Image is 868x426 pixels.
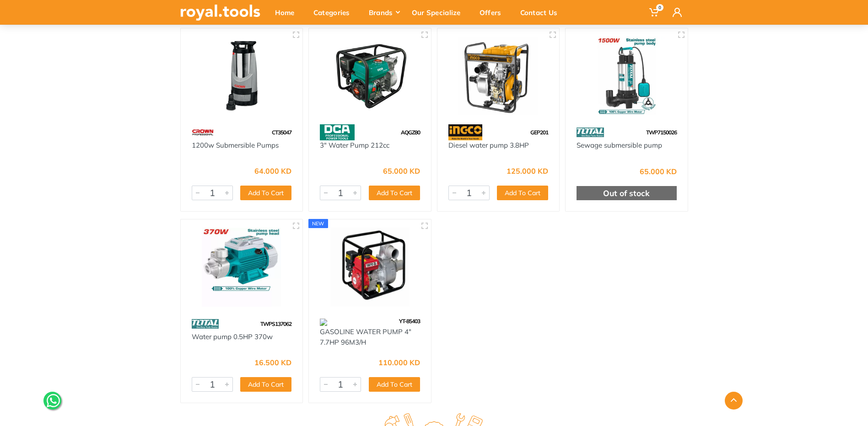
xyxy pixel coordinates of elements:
div: 64.000 KD [254,167,291,175]
div: Out of stock [577,186,677,201]
button: Add To Cart [240,377,291,392]
button: Add To Cart [369,186,420,200]
a: 1200w Submersible Pumps [192,141,279,149]
span: CT35047 [272,129,291,136]
span: YT-85403 [399,318,420,325]
img: Royal Tools - GASOLINE WATER PUMP 4 [317,228,423,307]
div: 110.000 KD [378,359,420,366]
div: Brands [362,3,405,22]
div: 65.000 KD [640,168,677,175]
button: Add To Cart [369,377,420,392]
img: Royal Tools - Diesel water pump 3.8HP [446,37,551,116]
div: Contact Us [514,3,570,22]
span: AQGZ80 [401,129,420,136]
a: Sewage submersible pump [577,141,662,149]
img: Royal Tools - Sewage submersible pump [574,37,679,116]
button: Add To Cart [240,186,291,200]
button: Add To Cart [497,186,548,200]
img: Royal Tools - 1200w Submersible Pumps [189,37,295,116]
img: 91.webp [448,124,483,140]
div: 125.000 KD [507,167,548,175]
a: Water pump 0.5HP 370w [192,332,273,341]
span: GEP201 [530,129,548,136]
a: Diesel water pump 3.8HP [448,141,529,149]
div: 16.500 KD [254,359,291,366]
span: TWP7150026 [646,129,677,136]
img: 142.webp [320,319,327,326]
div: Home [269,3,307,22]
span: 0 [656,4,663,11]
img: Royal Tools - Water pump 0.5HP 370w [189,228,295,307]
div: Categories [307,3,362,22]
span: TWPS137062 [260,320,291,327]
div: Offers [473,3,514,22]
a: 3" Water Pump 212cc [320,141,389,149]
img: 86.webp [577,124,604,140]
div: 65.000 KD [383,167,420,175]
div: Our Specialize [405,3,473,22]
img: 86.webp [192,316,219,332]
img: 75.webp [192,124,214,140]
img: 58.webp [320,124,355,140]
div: new [308,219,328,228]
img: Royal Tools - 3 [317,37,423,116]
a: GASOLINE WATER PUMP 4" 7.7HP 96M3/H [320,327,411,346]
img: royal.tools Logo [180,5,260,21]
